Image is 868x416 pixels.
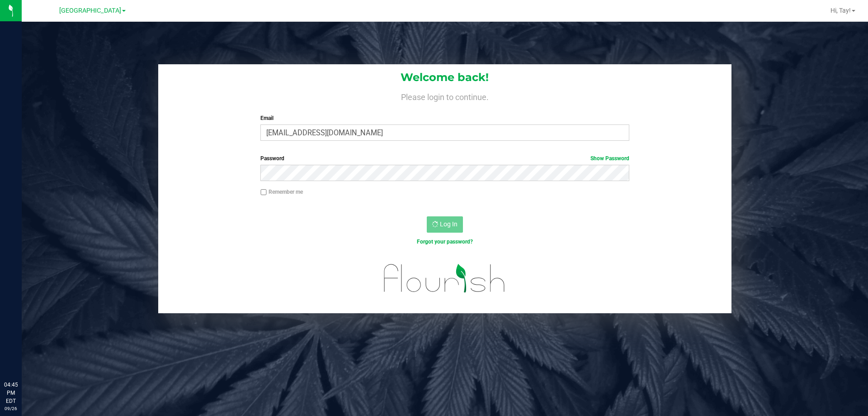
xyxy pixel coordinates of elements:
[4,381,18,405] p: 04:45 PM EDT
[158,72,731,83] h1: Welcome back!
[373,255,516,301] img: flourish_logo.svg
[427,216,463,233] button: Log In
[440,220,458,228] span: Log In
[830,7,851,14] span: Hi, Tay!
[260,155,284,162] span: Password
[4,405,18,412] p: 09/26
[158,91,731,101] h4: Please login to continue.
[260,188,303,196] label: Remember me
[260,114,629,122] label: Email
[59,7,121,14] span: [GEOGRAPHIC_DATA]
[590,155,629,162] a: Show Password
[417,239,473,245] a: Forgot your password?
[260,189,267,196] input: Remember me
